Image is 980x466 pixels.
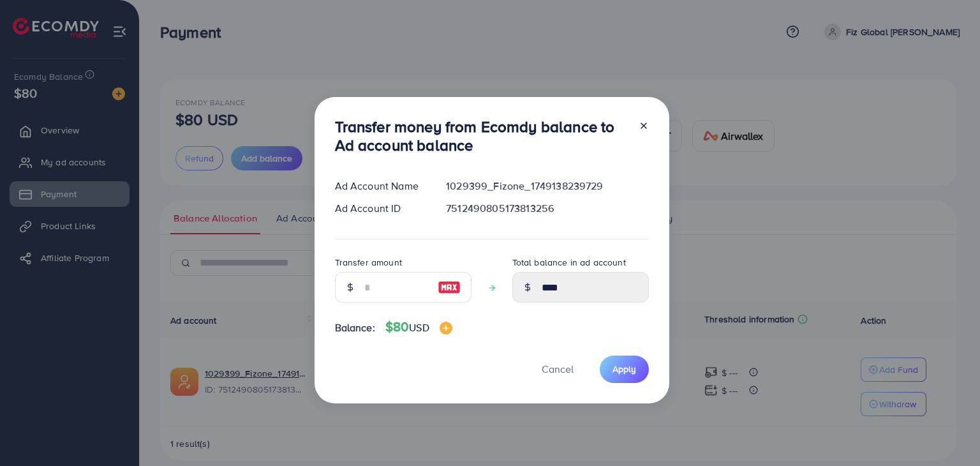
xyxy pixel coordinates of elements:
span: Apply [612,363,636,375]
img: image [440,322,452,334]
h3: Transfer money from Ecomdy balance to Ad account balance [335,117,628,154]
span: Cancel [542,362,574,376]
label: Total balance in ad account [512,256,626,269]
div: Ad Account Name [325,179,436,193]
button: Apply [600,356,649,383]
div: 7512490805173813256 [436,201,658,216]
iframe: Chat [926,409,970,456]
div: 1029399_Fizone_1749138239729 [436,179,658,193]
button: Cancel [526,356,590,383]
span: Balance: [335,320,375,335]
h4: $80 [385,319,452,335]
span: USD [409,320,429,334]
img: image [438,280,461,295]
div: Ad Account ID [325,201,436,216]
label: Transfer amount [335,256,402,269]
